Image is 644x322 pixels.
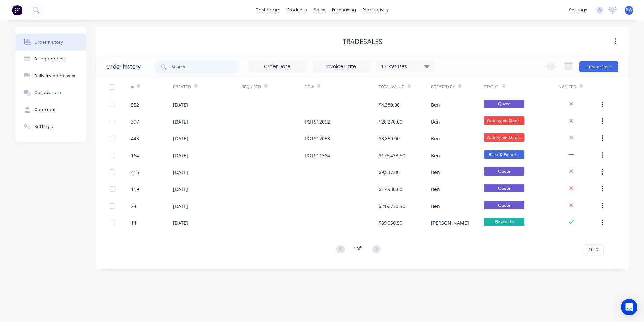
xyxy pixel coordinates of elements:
div: purchasing [329,5,359,15]
input: Invoice Date [313,62,369,72]
div: Status [484,78,558,96]
span: Quote [484,201,524,209]
span: Waiting on Mate... [484,133,524,142]
div: 14 [131,219,136,226]
div: Billing address [34,56,66,62]
div: 164 [131,152,139,159]
div: # [131,78,173,96]
div: Collaborate [34,90,61,96]
div: [DATE] [173,186,188,193]
div: Created By [431,78,484,96]
div: Ben [431,203,440,210]
span: Quote [484,184,524,192]
div: POTS12052 [305,118,330,125]
div: 1 of 1 [354,245,363,254]
div: Created By [431,84,455,90]
div: Invoiced [558,84,576,90]
div: Invoiced [558,78,600,96]
div: Ben [431,152,440,159]
div: Total Value [379,84,404,90]
div: 416 [131,169,139,176]
div: products [284,5,310,15]
div: productivity [359,5,392,15]
span: Waiting on Mate... [484,116,524,125]
div: Tradesales [343,37,382,46]
div: 397 [131,118,139,125]
span: Blast & Paint /... [484,150,524,159]
div: Ben [431,186,440,193]
div: POTS11364 [305,152,330,159]
div: [DATE] [173,118,188,125]
div: 443 [131,135,139,142]
button: Create Order [579,61,618,72]
div: 13 Statuses [377,63,433,70]
button: Settings [15,118,86,135]
div: Ben [431,169,440,176]
div: $219,730.50 [379,203,405,210]
div: $9,537.00 [379,169,400,176]
div: Open Intercom Messenger [621,299,637,315]
div: PO # [305,84,314,90]
div: [DATE] [173,152,188,159]
button: Contacts [15,101,86,118]
div: # [131,84,134,90]
div: $175,433.50 [379,152,405,159]
div: Settings [34,124,53,130]
div: $28,270.00 [379,118,402,125]
button: Collaborate [15,84,86,101]
div: sales [310,5,329,15]
span: Quote [484,167,524,176]
div: [DATE] [173,219,188,226]
div: Created [173,84,191,90]
div: Created [173,78,241,96]
div: Status [484,84,499,90]
div: Ben [431,101,440,108]
div: Ben [431,135,440,142]
div: Delivery addresses [34,73,75,79]
div: [DATE] [173,135,188,142]
div: [DATE] [173,169,188,176]
div: PO # [305,78,379,96]
input: Order Date [249,62,305,72]
input: Search... [172,60,238,74]
div: Order history [106,63,141,71]
div: Contacts [34,107,55,113]
div: $4,389.00 [379,101,400,108]
button: Delivery addresses [15,68,86,84]
button: Billing address [15,51,86,68]
div: Required [241,78,305,96]
div: [DATE] [173,101,188,108]
div: 24 [131,203,136,210]
span: Quote [484,100,524,108]
div: Required [241,84,261,90]
div: $17,930.00 [379,186,402,193]
div: Total Value [379,78,431,96]
div: [PERSON_NAME] [431,219,469,226]
span: BW [626,7,632,13]
div: $89,050.50 [379,219,402,226]
div: [DATE] [173,203,188,210]
div: 552 [131,101,139,108]
span: Picked Up [484,218,524,226]
div: settings [566,5,591,15]
div: Ben [431,118,440,125]
div: $3,850.00 [379,135,400,142]
div: POTS12053 [305,135,330,142]
div: Order history [34,39,63,45]
img: Factory [12,5,22,15]
a: dashboard [252,5,284,15]
span: 10 [588,246,594,253]
button: Order history [15,34,86,51]
div: 119 [131,186,139,193]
